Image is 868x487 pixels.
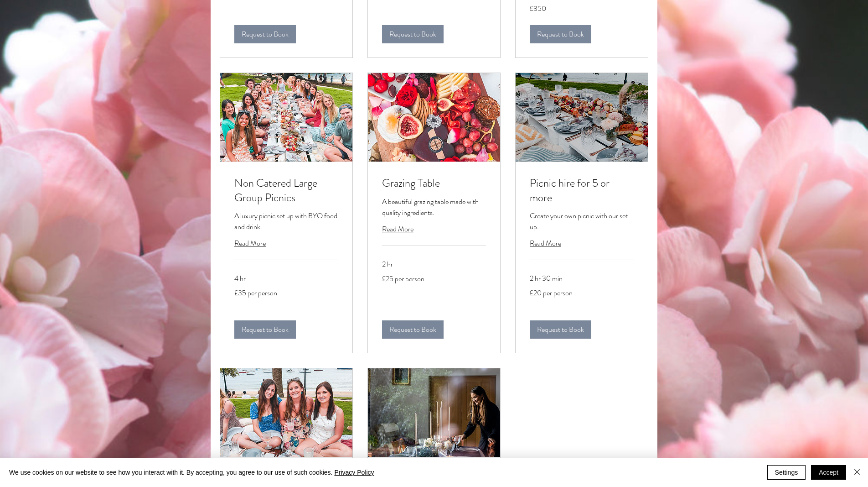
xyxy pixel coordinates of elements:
span: Request to Book [389,31,436,38]
span: Request to Book [389,326,436,333]
a: Non Catered Large Group Picnics [234,176,338,205]
span: Request to Book [537,326,584,333]
a: Picnic hire for 5 or more [530,176,634,205]
span: We use cookies on our website to see how you interact with it. By accepting, you agree to our use... [9,468,374,477]
span: Request to Book [242,326,289,333]
a: Request to Book [234,320,296,339]
a: Grazing Table [382,176,486,191]
p: 4 hr [234,271,338,286]
span: Read More [234,238,266,248]
button: Accept [811,465,846,480]
span: Request to Book [242,31,289,38]
p: Create your own picnic with our set up. [530,210,634,232]
span: Request to Book [537,31,584,38]
p: A luxury picnic set up with BYO food and drink. [234,210,338,232]
p: £350 [530,1,634,16]
p: £25 per person [382,272,486,286]
a: Read More [382,224,486,235]
a: Request to Book [382,320,444,339]
span: Read More [382,224,413,234]
span: Read More [530,238,561,248]
a: Read More [234,238,338,249]
a: Privacy Policy [334,469,374,476]
a: Request to Book [530,25,591,43]
a: Request to Book [234,25,296,43]
p: A beautiful grazing table made with quality ingredients. [382,196,486,218]
iframe: Wix Chat [763,448,868,487]
a: Request to Book [382,25,444,43]
p: £20 per person [530,286,634,300]
button: Settings [767,465,806,480]
p: 2 hr 30 min [530,271,634,286]
p: 2 hr [382,257,486,272]
a: Read More [530,238,634,249]
img: Close [852,466,863,477]
p: £35 per person [234,286,338,300]
button: Close [852,465,863,480]
a: Request to Book [530,320,591,339]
